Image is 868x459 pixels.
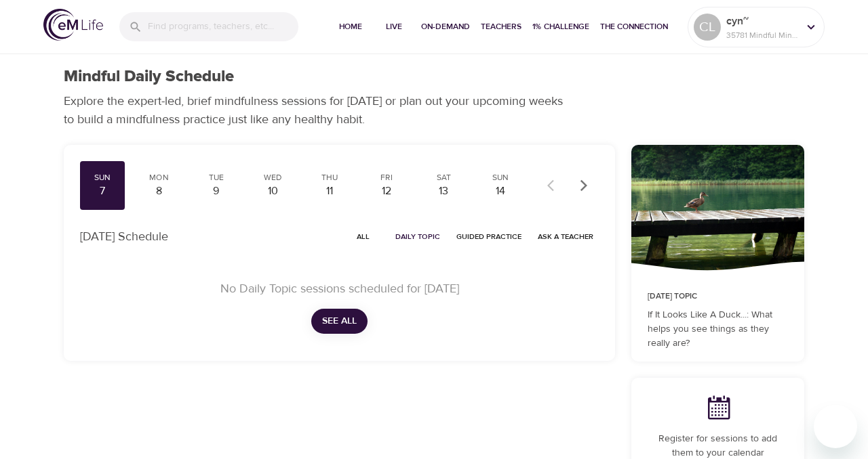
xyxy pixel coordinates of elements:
[313,172,347,183] div: Thu
[726,29,798,41] p: 35781 Mindful Minutes
[43,9,103,41] img: logo
[142,183,176,199] div: 8
[814,405,857,448] iframe: Button to launch messaging window
[96,280,583,298] p: No Daily Topic sessions scheduled for [DATE]
[694,14,721,41] div: CL
[199,183,233,199] div: 9
[85,172,119,183] div: Sun
[395,230,440,243] span: Daily Topic
[322,313,357,330] span: See All
[311,309,368,334] button: See All
[648,290,788,303] p: [DATE] Topic
[484,172,517,183] div: Sun
[148,12,298,41] input: Find programs, teachers, etc...
[313,183,347,199] div: 11
[64,67,234,87] h1: Mindful Daily Schedule
[199,172,233,183] div: Tue
[532,226,599,247] button: Ask a Teacher
[347,230,379,243] span: All
[378,20,410,34] span: Live
[85,183,119,199] div: 7
[256,183,290,199] div: 10
[421,20,470,34] span: On-Demand
[370,183,403,199] div: 12
[370,172,403,183] div: Fri
[481,20,521,34] span: Teachers
[648,308,788,351] p: If It Looks Like A Duck...: What helps you see things as they really are?
[451,226,527,247] button: Guided Practice
[484,183,517,199] div: 14
[456,230,521,243] span: Guided Practice
[142,172,176,183] div: Mon
[341,226,384,247] button: All
[600,20,668,34] span: The Connection
[80,227,168,246] p: [DATE] Schedule
[256,172,290,183] div: Wed
[390,226,446,247] button: Daily Topic
[538,230,593,243] span: Ask a Teacher
[334,20,367,34] span: Home
[427,172,460,183] div: Sat
[726,13,798,29] p: cyn~
[427,183,460,199] div: 13
[532,20,589,34] span: 1% Challenge
[64,92,572,129] p: Explore the expert-led, brief mindfulness sessions for [DATE] or plan out your upcoming weeks to ...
